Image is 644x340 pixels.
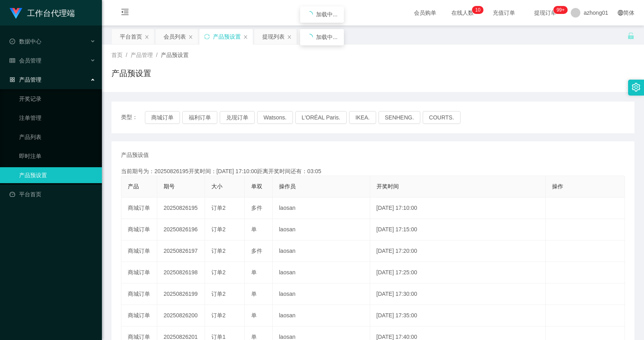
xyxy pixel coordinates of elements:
[273,240,370,262] td: laosan
[10,8,22,19] img: logo.9652507e.png
[251,248,262,254] span: 多件
[273,283,370,305] td: laosan
[220,111,255,124] button: 兑现订单
[120,29,142,44] div: 平台首页
[627,32,634,39] i: 图标: unlock
[128,183,139,190] span: 产品
[10,10,75,16] a: 工作台代理端
[10,38,41,45] span: 数据中心
[161,52,189,58] span: 产品预设置
[211,334,226,340] span: 订单1
[111,67,151,79] h1: 产品预设置
[157,240,205,262] td: 20250826197
[126,52,127,58] span: /
[204,34,210,39] i: 图标: sync
[121,167,625,176] div: 当前期号为：20250826195开奖时间：[DATE] 17:10:00距离开奖时间还有：03:05
[243,35,248,39] i: 图标: close
[478,6,480,14] p: 0
[251,183,262,190] span: 单双
[379,111,420,124] button: SENHENG.
[211,183,222,190] span: 大小
[553,6,568,14] sup: 974
[618,10,623,16] i: 图标: global
[157,219,205,240] td: 20250826196
[273,197,370,219] td: laosan
[447,10,478,16] span: 在线人数
[370,262,546,283] td: [DATE] 17:25:00
[552,183,563,190] span: 操作
[251,226,257,233] span: 单
[423,111,461,124] button: COURTS.
[111,0,139,26] i: 图标: menu-fold
[306,34,313,40] i: icon: loading
[273,219,370,240] td: laosan
[370,197,546,219] td: [DATE] 17:10:00
[211,291,226,297] span: 订单2
[273,262,370,283] td: laosan
[131,52,153,58] span: 产品管理
[295,111,347,124] button: L'ORÉAL Paris.
[632,83,640,92] i: 图标: setting
[472,6,484,14] sup: 10
[257,111,293,124] button: Watsons.
[156,52,158,58] span: /
[188,35,193,39] i: 图标: close
[370,305,546,326] td: [DATE] 17:35:00
[475,6,478,14] p: 1
[157,283,205,305] td: 20250826199
[157,262,205,283] td: 20250826198
[489,10,519,16] span: 充值订单
[10,76,41,83] span: 产品管理
[111,52,123,58] span: 首页
[121,283,157,305] td: 商城订单
[211,269,226,276] span: 订单2
[121,151,149,159] span: 产品预设值
[370,240,546,262] td: [DATE] 17:20:00
[10,58,15,63] i: 图标: table
[182,111,217,124] button: 福利订单
[211,248,226,254] span: 订单2
[251,269,257,276] span: 单
[121,305,157,326] td: 商城订单
[211,312,226,319] span: 订单2
[211,226,226,233] span: 订单2
[19,167,96,183] a: 产品预设置
[10,39,15,44] i: 图标: check-circle-o
[316,34,338,40] span: 加载中...
[262,29,285,44] div: 提现列表
[251,312,257,319] span: 单
[251,291,257,297] span: 单
[10,57,41,64] span: 会员管理
[273,305,370,326] td: laosan
[19,129,96,145] a: 产品列表
[164,183,175,190] span: 期号
[121,111,145,124] span: 类型：
[213,29,241,44] div: 产品预设置
[306,11,313,18] i: icon: loading
[19,91,96,107] a: 开奖记录
[251,334,257,340] span: 单
[530,10,560,16] span: 提现订单
[157,305,205,326] td: 20250826200
[27,0,75,26] h1: 工作台代理端
[287,35,292,39] i: 图标: close
[370,283,546,305] td: [DATE] 17:30:00
[279,183,296,190] span: 操作员
[121,240,157,262] td: 商城订单
[10,77,15,82] i: 图标: appstore-o
[144,35,149,39] i: 图标: close
[121,262,157,283] td: 商城订单
[121,219,157,240] td: 商城订单
[19,110,96,126] a: 注单管理
[316,11,338,18] span: 加载中...
[211,205,226,211] span: 订单2
[377,183,399,190] span: 开奖时间
[19,148,96,164] a: 即时注单
[10,186,96,202] a: 图标: dashboard平台首页
[349,111,376,124] button: IKEA.
[251,205,262,211] span: 多件
[145,111,180,124] button: 商城订单
[121,197,157,219] td: 商城订单
[164,29,186,44] div: 会员列表
[370,219,546,240] td: [DATE] 17:15:00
